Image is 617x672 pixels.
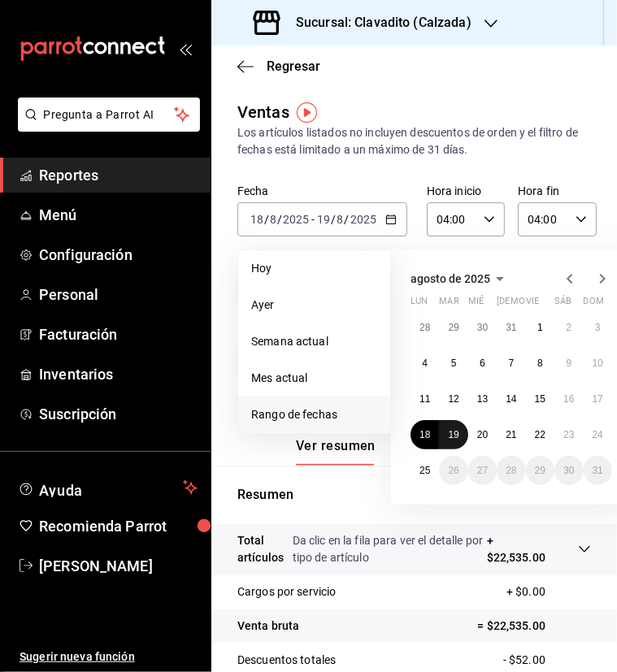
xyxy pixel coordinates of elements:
label: Hora inicio [427,186,505,197]
p: = $22,535.00 [477,618,591,635]
abbr: 24 de agosto de 2025 [593,429,603,440]
abbr: 1 de agosto de 2025 [537,322,543,333]
button: 13 de agosto de 2025 [468,384,497,414]
abbr: sábado [554,296,571,313]
button: Regresar [237,59,320,74]
abbr: 30 de agosto de 2025 [563,465,574,476]
div: Los artículos listados no incluyen descuentos de orden y el filtro de fechas está limitado a un m... [237,124,591,158]
abbr: 26 de agosto de 2025 [448,465,458,476]
abbr: 7 de agosto de 2025 [509,358,515,369]
abbr: 21 de agosto de 2025 [506,429,516,440]
abbr: 22 de agosto de 2025 [535,429,545,440]
abbr: 4 de agosto de 2025 [422,358,428,369]
abbr: 28 de agosto de 2025 [506,465,516,476]
span: / [331,213,336,226]
span: Menú [39,204,198,226]
span: Ayer [251,297,377,314]
abbr: 31 de julio de 2025 [506,322,516,333]
abbr: 16 de agosto de 2025 [563,393,574,405]
abbr: 6 de agosto de 2025 [480,358,485,369]
abbr: martes [439,296,458,313]
button: 14 de agosto de 2025 [497,384,525,414]
button: 20 de agosto de 2025 [468,420,497,449]
abbr: miércoles [468,296,484,313]
span: Suscripción [39,403,198,425]
abbr: 29 de julio de 2025 [448,322,458,333]
abbr: 12 de agosto de 2025 [448,393,458,405]
abbr: 8 de agosto de 2025 [537,358,543,369]
abbr: 19 de agosto de 2025 [448,429,458,440]
abbr: domingo [584,296,604,313]
p: Resumen [237,485,591,505]
abbr: 17 de agosto de 2025 [593,393,603,405]
input: -- [269,213,277,226]
button: 9 de agosto de 2025 [554,349,583,378]
button: 18 de agosto de 2025 [411,420,439,449]
abbr: 23 de agosto de 2025 [563,429,574,440]
span: Recomienda Parrot [39,515,198,537]
abbr: 29 de agosto de 2025 [535,465,545,476]
button: 17 de agosto de 2025 [584,384,612,414]
span: Personal [39,284,198,306]
abbr: 14 de agosto de 2025 [506,393,516,405]
p: - $52.00 [503,652,591,669]
button: 29 de agosto de 2025 [526,456,554,485]
button: 5 de agosto de 2025 [439,349,467,378]
button: 24 de agosto de 2025 [584,420,612,449]
span: Mes actual [251,370,377,387]
span: Reportes [39,164,198,186]
abbr: 20 de agosto de 2025 [477,429,488,440]
button: Ver resumen [296,438,376,466]
button: 11 de agosto de 2025 [411,384,439,414]
span: / [345,213,350,226]
p: + $0.00 [506,583,591,600]
button: 1 de agosto de 2025 [526,313,554,342]
input: ---- [350,213,377,226]
button: 28 de julio de 2025 [411,313,439,342]
abbr: 2 de agosto de 2025 [566,322,571,333]
input: -- [337,213,345,226]
span: Inventarios [39,363,198,385]
abbr: 13 de agosto de 2025 [477,393,488,405]
button: 30 de julio de 2025 [468,313,497,342]
abbr: 18 de agosto de 2025 [419,429,430,440]
div: navigation tabs [296,438,484,466]
input: -- [316,213,331,226]
label: Fecha [237,186,407,197]
h3: Sucursal: Clavadito (Calzada) [283,13,471,33]
button: 22 de agosto de 2025 [526,420,554,449]
span: Semana actual [251,333,377,350]
span: Ayuda [39,478,176,497]
button: 25 de agosto de 2025 [411,456,439,485]
button: agosto de 2025 [411,269,510,288]
span: Rango de fechas [251,406,377,423]
label: Hora fin [518,186,596,197]
p: Cargos por servicio [237,583,337,600]
div: Ventas [237,100,289,124]
span: / [277,213,282,226]
abbr: 25 de agosto de 2025 [419,465,430,476]
abbr: 10 de agosto de 2025 [593,358,603,369]
p: Venta bruta [237,618,299,635]
a: Pregunta a Parrot AI [11,118,200,135]
abbr: 27 de agosto de 2025 [477,465,488,476]
span: Regresar [267,59,320,74]
p: Da clic en la fila para ver el detalle por tipo de artículo [293,532,487,566]
button: 10 de agosto de 2025 [584,349,612,378]
button: 7 de agosto de 2025 [497,349,525,378]
button: 26 de agosto de 2025 [439,456,467,485]
span: - [311,213,315,226]
abbr: 5 de agosto de 2025 [451,358,457,369]
abbr: jueves [497,296,593,313]
button: 16 de agosto de 2025 [554,384,583,414]
button: 19 de agosto de 2025 [439,420,467,449]
button: 12 de agosto de 2025 [439,384,467,414]
abbr: 30 de julio de 2025 [477,322,488,333]
span: agosto de 2025 [411,272,490,285]
button: 31 de agosto de 2025 [584,456,612,485]
button: Pregunta a Parrot AI [18,98,200,132]
img: Tooltip marker [297,102,317,123]
abbr: viernes [526,296,539,313]
abbr: lunes [411,296,428,313]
